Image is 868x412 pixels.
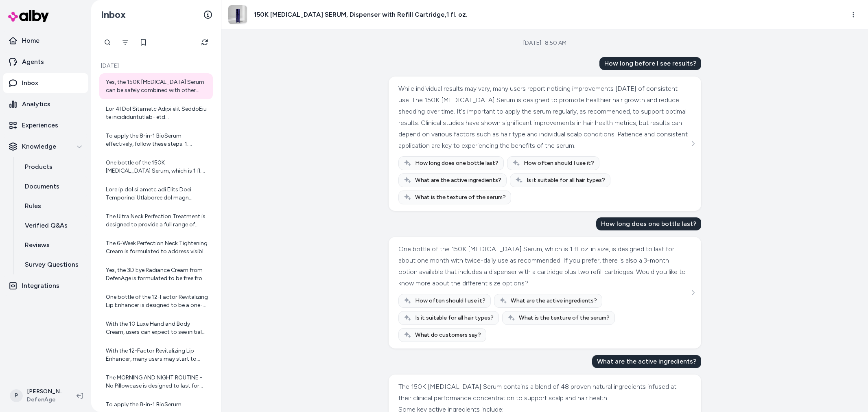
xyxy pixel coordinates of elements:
[415,314,494,322] span: Is it suitable for all hair types?
[106,132,208,148] div: To apply the 8-in-1 BioSerum effectively, follow these steps: 1. Cleanse Your Face: Start with a ...
[596,217,701,230] div: How long does one bottle last?
[10,389,23,402] span: P
[415,297,485,305] span: How often should I use it?
[524,159,594,167] span: How often should I use it?
[106,105,208,121] div: Lor 4I Dol Sitametc Adipi elit SeddoEiu te incididuntutlab- etd magnaaliquaen-admini, veni qui no...
[197,34,213,50] button: Refresh
[106,320,208,336] div: With the 10 Luxe Hand and Body Cream, users can expect to see initial results from immediate effe...
[415,159,498,167] span: How long does one bottle last?
[592,355,701,368] div: What are the active ingredients?
[117,34,133,50] button: Filter
[99,208,213,234] a: The Ultra Neck Perfection Treatment is designed to provide a full range of results [DATE] when us...
[101,9,126,21] h2: Inbox
[99,315,213,341] a: With the 10 Luxe Hand and Body Cream, users can expect to see initial results from immediate effe...
[22,99,50,109] p: Analytics
[3,73,88,93] a: Inbox
[25,182,59,191] p: Documents
[99,234,213,261] a: The 6-Week Perfection Neck Tightening Cream is formulated to address visible signs of aging on th...
[398,243,689,289] div: One bottle of the 150K [MEDICAL_DATA] Serum, which is 1 fl. oz. in size, is designed to last for ...
[228,5,247,24] img: hair-serum-30-ml.jpg
[99,369,213,395] a: The MORNING AND NIGHT ROUTINE - No Pillowcase is designed to last for about 4 to 8 weeks with reg...
[17,255,88,274] a: Survey Questions
[17,235,88,255] a: Reviews
[8,10,49,22] img: alby Logo
[22,121,58,130] p: Experiences
[398,83,689,151] div: While individual results may vary, many users report noticing improvements [DATE] of consistent u...
[27,388,63,396] p: [PERSON_NAME]
[25,201,41,211] p: Rules
[25,260,79,270] p: Survey Questions
[106,347,208,363] div: With the 12-Factor Revitalizing Lip Enhancer, many users may start to notice initial improvements...
[25,240,50,250] p: Reviews
[99,73,213,99] a: Yes, the 150K [MEDICAL_DATA] Serum can be safely combined with other treatments and products. It ...
[17,177,88,196] a: Documents
[519,314,610,322] span: What is the texture of the serum?
[3,31,88,50] a: Home
[99,154,213,180] a: One bottle of the 150K [MEDICAL_DATA] Serum, which is 1 fl. oz. (about 30 ml), is designed to las...
[22,57,44,67] p: Agents
[17,157,88,177] a: Products
[99,261,213,287] a: Yes, the 3D Eye Radiance Cream from DefenAge is formulated to be free from irritants and is suita...
[3,116,88,135] a: Experiences
[254,10,468,20] h3: 150K [MEDICAL_DATA] SERUM, Dispenser with Refill Cartridge,1 fl. oz.
[688,288,698,298] button: See more
[106,374,208,390] div: The MORNING AND NIGHT ROUTINE - No Pillowcase is designed to last for about 4 to 8 weeks with reg...
[3,94,88,114] a: Analytics
[106,78,208,94] div: Yes, the 150K [MEDICAL_DATA] Serum can be safely combined with other treatments and products. It ...
[99,342,213,368] a: With the 12-Factor Revitalizing Lip Enhancer, many users may start to notice initial improvements...
[688,139,698,149] button: See more
[106,239,208,256] div: The 6-Week Perfection Neck Tightening Cream is formulated to address visible signs of aging on th...
[106,186,208,202] div: Lore ip dol si ametc adi Elits Doei Temporinci Utlaboree dol magn aliquae, adminimve qui nostr-ex...
[22,142,56,151] p: Knowledge
[527,176,605,184] span: Is it suitable for all hair types?
[3,276,88,296] a: Integrations
[415,193,506,202] span: What is the texture of the serum?
[398,381,689,404] div: The 150K [MEDICAL_DATA] Serum contains a blend of 48 proven natural ingredients infused at their ...
[25,221,68,230] p: Verified Q&As
[5,383,70,409] button: P[PERSON_NAME]DefenAge
[511,297,597,305] span: What are the active ingredients?
[17,216,88,235] a: Verified Q&As
[99,127,213,153] a: To apply the 8-in-1 BioSerum effectively, follow these steps: 1. Cleanse Your Face: Start with a ...
[17,196,88,216] a: Rules
[415,176,501,184] span: What are the active ingredients?
[106,159,208,175] div: One bottle of the 150K [MEDICAL_DATA] Serum, which is 1 fl. oz. (about 30 ml), is designed to las...
[27,396,63,404] span: DefenAge
[99,288,213,314] a: One bottle of the 12-Factor Revitalizing Lip Enhancer is designed to be a one-month supply when u...
[415,331,481,339] span: What do customers say?
[99,62,213,70] p: [DATE]
[3,52,88,72] a: Agents
[22,78,38,88] p: Inbox
[599,57,701,70] div: How long before I see results?
[99,100,213,126] a: Lor 4I Dol Sitametc Adipi elit SeddoEiu te incididuntutlab- etd magnaaliquaen-admini, veni qui no...
[22,36,39,46] p: Home
[106,213,208,229] div: The Ultra Neck Perfection Treatment is designed to provide a full range of results [DATE] when us...
[25,162,52,172] p: Products
[523,39,566,47] div: [DATE] · 8:50 AM
[106,293,208,309] div: One bottle of the 12-Factor Revitalizing Lip Enhancer is designed to be a one-month supply when u...
[106,266,208,283] div: Yes, the 3D Eye Radiance Cream from DefenAge is formulated to be free from irritants and is suita...
[22,281,59,291] p: Integrations
[3,137,88,156] button: Knowledge
[99,181,213,207] a: Lore ip dol si ametc adi Elits Doei Temporinci Utlaboree dol magn aliquae, adminimve qui nostr-ex...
